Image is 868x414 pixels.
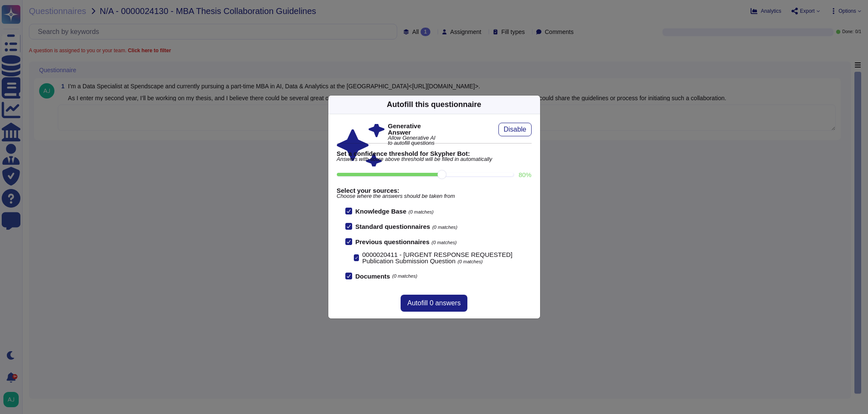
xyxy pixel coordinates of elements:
[432,225,457,230] span: (0 matches)
[504,126,526,133] span: Disable
[498,123,531,136] button: Disable
[356,223,430,230] b: Standard questionnaires
[401,295,467,312] button: Autofill 0 answers
[356,238,430,245] b: Previous questionnaires
[409,209,434,214] span: (0 matches)
[337,150,532,157] b: Set a confidence threshold for Skypher Bot:
[362,251,512,265] span: 0000020411 - [URGENT RESPONSE REQUESTED] Publication Submission Question
[337,157,532,162] span: Answers with score above threshold will be filled in automatically
[337,194,532,199] span: Choose where the answers should be taken from
[518,172,531,178] label: 80 %
[387,99,481,110] div: Autofill this questionnaire
[458,259,483,264] span: (0 matches)
[407,300,461,307] span: Autofill 0 answers
[388,123,436,135] b: Generative Answer
[337,187,532,194] b: Select your sources:
[356,208,407,215] b: Knowledge Base
[388,135,436,146] span: Allow Generative AI to autofill questions
[392,274,417,279] span: (0 matches)
[356,273,390,279] b: Documents
[432,240,457,245] span: (0 matches)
